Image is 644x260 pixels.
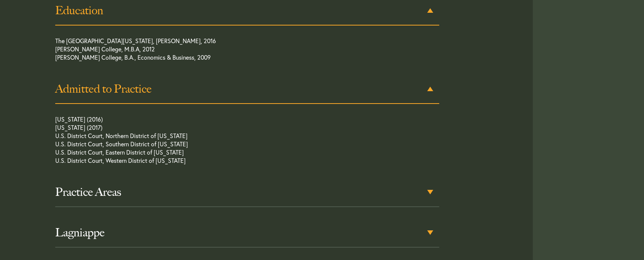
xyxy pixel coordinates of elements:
[55,82,439,96] h3: Admitted to Practice
[55,226,439,239] h3: Lagniappe
[55,37,401,65] p: The [GEOGRAPHIC_DATA][US_STATE], [PERSON_NAME], 2016 [PERSON_NAME] College, M.B.A, 2012 [PERSON_N...
[55,115,401,168] p: [US_STATE] (2016) [US_STATE] (2017) U.S. District Court, Northern District of [US_STATE] U.S. Dis...
[55,185,439,199] h3: Practice Areas
[55,4,439,17] h3: Education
